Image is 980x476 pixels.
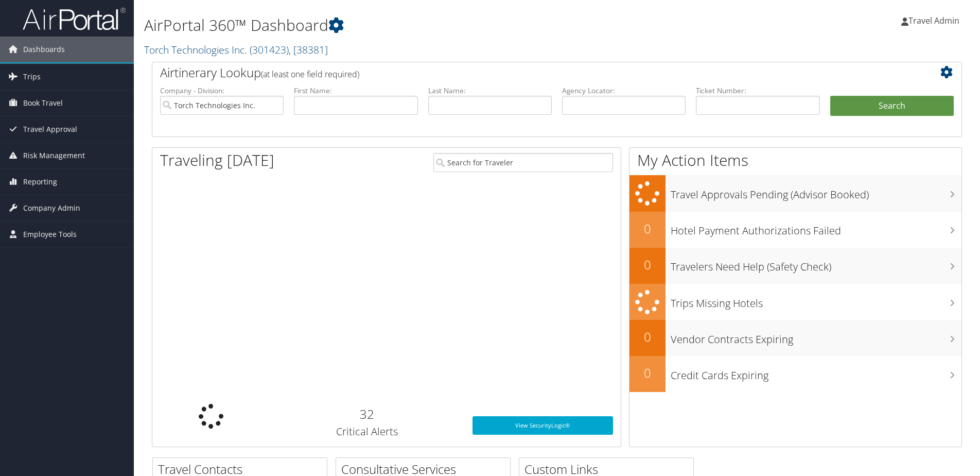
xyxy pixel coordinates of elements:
span: Book Travel [23,90,63,116]
span: Travel Approval [23,116,77,142]
a: Trips Missing Hotels [629,284,961,320]
a: 0Credit Cards Expiring [629,356,961,392]
input: Search for Traveler [433,153,613,172]
button: Search [830,96,954,116]
span: Trips [23,64,41,90]
label: Agency Locator: [562,86,686,96]
a: View SecurityLogic® [472,416,613,435]
h3: Critical Alerts [277,424,457,439]
label: Last Name: [428,86,552,96]
h2: Airtinerary Lookup [160,64,886,81]
h1: My Action Items [629,149,961,171]
span: Risk Management [23,143,85,168]
span: Reporting [23,169,57,195]
a: Travel Approvals Pending (Advisor Booked) [629,175,961,212]
img: airportal-logo.png [23,7,126,31]
h3: Travelers Need Help (Safety Check) [671,254,961,274]
span: Dashboards [23,37,65,62]
span: ( 301423 ) [250,43,289,57]
h3: Vendor Contracts Expiring [671,327,961,347]
h3: Hotel Payment Authorizations Failed [671,218,961,238]
span: , [ 38381 ] [289,43,328,57]
label: Ticket Number: [696,86,819,96]
label: First Name: [294,86,417,96]
span: Travel Admin [908,15,959,26]
h2: 0 [629,220,666,237]
h3: Credit Cards Expiring [671,363,961,383]
h2: 32 [277,405,457,423]
span: Employee Tools [23,222,77,247]
h3: Trips Missing Hotels [671,291,961,311]
h3: Travel Approvals Pending (Advisor Booked) [671,182,961,202]
label: Company - Division: [160,86,284,96]
a: 0Hotel Payment Authorizations Failed [629,212,961,248]
a: 0Vendor Contracts Expiring [629,320,961,356]
h2: 0 [629,328,666,346]
span: (at least one field required) [261,69,359,80]
a: Travel Admin [901,5,970,36]
span: Company Admin [23,195,80,221]
h2: 0 [629,256,666,274]
a: 0Travelers Need Help (Safety Check) [629,248,961,284]
h1: AirPortal 360™ Dashboard [144,14,694,36]
a: Torch Technologies Inc. [144,43,328,57]
h2: 0 [629,364,666,382]
h1: Traveling [DATE] [160,149,274,171]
